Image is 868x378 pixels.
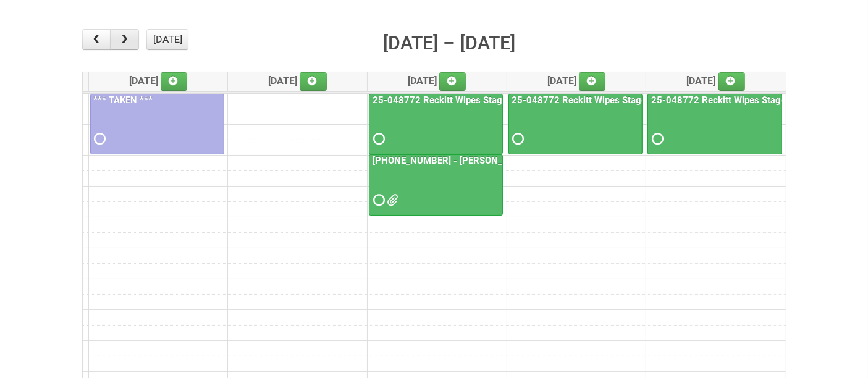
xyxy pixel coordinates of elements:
[95,135,103,143] span: Requested
[300,72,327,91] a: Add an event
[370,94,613,106] a: 25-048772 Reckitt Wipes Stage 4 - blinding/labeling day
[161,72,188,91] a: Add an event
[513,135,521,143] span: Requested
[408,75,466,86] span: [DATE]
[508,94,643,155] a: 25-048772 Reckitt Wipes Stage 4 - blinding/labeling day
[647,94,782,155] a: 25-048772 Reckitt Wipes Stage 4 - blinding/labeling day
[439,72,466,91] a: Add an event
[510,94,752,106] a: 25-048772 Reckitt Wipes Stage 4 - blinding/labeling day
[687,75,746,86] span: [DATE]
[652,135,660,143] span: Requested
[370,155,588,166] a: [PHONE_NUMBER] - [PERSON_NAME] UFC CUT US
[369,94,503,155] a: 25-048772 Reckitt Wipes Stage 4 - blinding/labeling day
[268,75,327,86] span: [DATE]
[579,72,606,91] a: Add an event
[129,75,188,86] span: [DATE]
[718,72,746,91] a: Add an event
[547,75,606,86] span: [DATE]
[373,196,382,204] span: Requested
[373,135,382,143] span: Requested
[146,29,188,50] button: [DATE]
[369,154,503,216] a: [PHONE_NUMBER] - [PERSON_NAME] UFC CUT US
[387,196,395,204] span: MDN.xlsx JNF.DOC
[383,29,515,57] h2: [DATE] – [DATE]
